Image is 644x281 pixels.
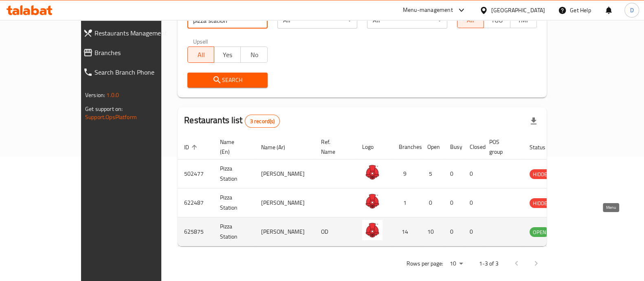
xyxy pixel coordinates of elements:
[95,28,182,38] span: Restaurants Management
[463,217,483,246] td: 0
[187,73,267,88] button: Search
[77,43,189,62] a: Branches
[194,75,261,85] span: Search
[463,135,483,159] th: Closed
[392,188,421,217] td: 1
[95,48,182,58] span: Branches
[85,104,123,114] span: Get support on:
[362,162,382,182] img: Pizza Station
[321,137,346,157] span: Ref. Name
[530,169,554,179] div: HIDDEN
[187,46,214,63] button: All
[213,217,255,246] td: Pizza Station
[314,217,356,246] td: OD
[421,217,444,246] td: 10
[184,114,280,128] h2: Restaurants list
[463,188,483,217] td: 0
[184,142,200,152] span: ID
[77,23,189,43] a: Restaurants Management
[479,259,499,269] p: 1-3 of 3
[530,199,554,208] span: HIDDEN
[392,217,421,246] td: 14
[213,188,255,217] td: Pizza Station
[530,142,556,152] span: Status
[261,142,296,152] span: Name (Ar)
[255,159,314,188] td: [PERSON_NAME]
[178,217,213,246] td: 625875
[461,14,481,26] span: All
[530,228,549,237] span: OPEN
[421,135,444,159] th: Open
[421,159,444,188] td: 5
[85,90,105,100] span: Version:
[407,259,443,269] p: Rows per page:
[178,159,213,188] td: 502477
[213,159,255,188] td: Pizza Station
[244,49,264,61] span: No
[220,137,245,157] span: Name (En)
[191,49,211,61] span: All
[193,38,208,44] label: Upsell
[530,170,554,179] span: HIDDEN
[421,188,444,217] td: 0
[463,159,483,188] td: 0
[218,49,237,61] span: Yes
[403,5,453,15] div: Menu-management
[444,135,463,159] th: Busy
[444,159,463,188] td: 0
[240,46,267,63] button: No
[630,6,633,15] span: D
[362,191,382,211] img: Pizza Station
[444,188,463,217] td: 0
[245,117,280,125] span: 3 record(s)
[446,258,466,270] div: Rows per page:
[530,227,549,237] div: OPEN
[95,67,182,77] span: Search Branch Phone
[444,217,463,246] td: 0
[356,135,392,159] th: Logo
[491,6,545,15] div: [GEOGRAPHIC_DATA]
[214,46,241,63] button: Yes
[487,14,507,26] span: TGO
[85,112,137,122] a: Support.OpsPlatform
[245,115,280,128] div: Total records count
[362,220,382,240] img: Pizza Station
[178,188,213,217] td: 622487
[255,188,314,217] td: [PERSON_NAME]
[489,137,513,157] span: POS group
[524,111,543,131] div: Export file
[392,135,421,159] th: Branches
[392,159,421,188] td: 9
[514,14,534,26] span: TMP
[178,135,594,246] table: enhanced table
[77,62,189,82] a: Search Branch Phone
[255,217,314,246] td: [PERSON_NAME]
[106,90,119,100] span: 1.0.0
